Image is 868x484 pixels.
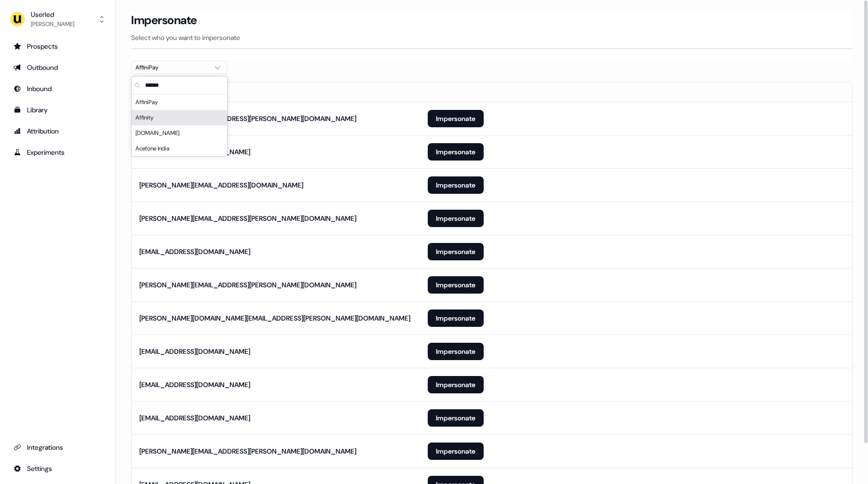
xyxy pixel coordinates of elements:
[14,443,102,452] div: Integrations
[139,280,356,290] div: [PERSON_NAME][EMAIL_ADDRESS][PERSON_NAME][DOMAIN_NAME]
[14,41,102,51] div: Prospects
[14,63,102,72] div: Outbound
[139,247,250,256] div: [EMAIL_ADDRESS][DOMAIN_NAME]
[428,210,484,227] button: Impersonate
[139,413,250,423] div: [EMAIL_ADDRESS][DOMAIN_NAME]
[8,123,108,139] a: Go to attribution
[428,309,484,327] button: Impersonate
[31,10,74,19] div: Userled
[139,180,303,190] div: [PERSON_NAME][EMAIL_ADDRESS][DOMAIN_NAME]
[131,61,228,74] button: AffiniPay
[8,102,108,118] a: Go to templates
[428,376,484,393] button: Impersonate
[428,443,484,460] button: Impersonate
[31,19,74,29] div: [PERSON_NAME]
[8,39,108,54] a: Go to prospects
[139,313,410,323] div: [PERSON_NAME][DOMAIN_NAME][EMAIL_ADDRESS][PERSON_NAME][DOMAIN_NAME]
[139,446,356,456] div: [PERSON_NAME][EMAIL_ADDRESS][PERSON_NAME][DOMAIN_NAME]
[428,143,484,161] button: Impersonate
[8,81,108,96] a: Go to Inbound
[428,343,484,360] button: Impersonate
[131,13,197,27] h3: Impersonate
[428,176,484,194] button: Impersonate
[428,110,484,127] button: Impersonate
[132,125,227,141] div: [DOMAIN_NAME]
[8,461,108,476] a: Go to integrations
[8,60,108,75] a: Go to outbound experience
[131,33,853,42] p: Select who you want to impersonate
[139,347,250,356] div: [EMAIL_ADDRESS][DOMAIN_NAME]
[428,243,484,260] button: Impersonate
[428,276,484,294] button: Impersonate
[132,94,227,156] div: Suggestions
[136,63,208,72] div: AffiniPay
[8,8,108,31] button: Userled[PERSON_NAME]
[14,126,102,136] div: Attribution
[428,409,484,427] button: Impersonate
[132,110,227,125] div: Affinity
[139,380,250,390] div: [EMAIL_ADDRESS][DOMAIN_NAME]
[8,145,108,160] a: Go to experiments
[8,440,108,455] a: Go to integrations
[139,214,356,223] div: [PERSON_NAME][EMAIL_ADDRESS][PERSON_NAME][DOMAIN_NAME]
[132,94,227,110] div: AffiniPay
[139,114,356,123] div: [PERSON_NAME][EMAIL_ADDRESS][PERSON_NAME][DOMAIN_NAME]
[14,148,102,157] div: Experiments
[14,105,102,115] div: Library
[14,464,102,473] div: Settings
[132,141,227,156] div: Acefone India
[14,84,102,94] div: Inbound
[132,82,420,102] th: Email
